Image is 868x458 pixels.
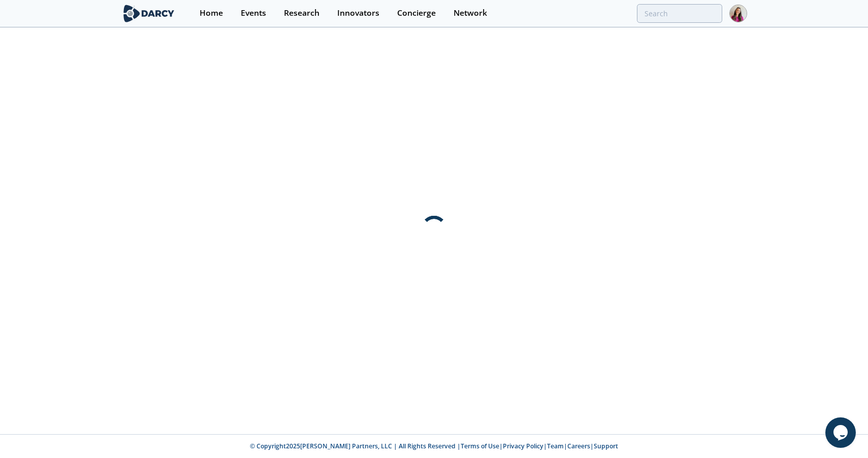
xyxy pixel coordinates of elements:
[397,9,436,17] div: Concierge
[200,9,223,17] div: Home
[284,9,319,17] div: Research
[503,442,543,450] a: Privacy Policy
[58,442,810,451] p: © Copyright 2025 [PERSON_NAME] Partners, LLC | All Rights Reserved | | | | |
[121,5,177,22] img: logo-wide.svg
[729,5,747,22] img: Profile
[547,442,564,450] a: Team
[594,442,618,450] a: Support
[461,442,499,450] a: Terms of Use
[454,9,487,17] div: Network
[241,9,266,17] div: Events
[825,417,858,448] iframe: chat widget
[567,442,590,450] a: Careers
[337,9,379,17] div: Innovators
[637,4,722,23] input: Advanced Search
